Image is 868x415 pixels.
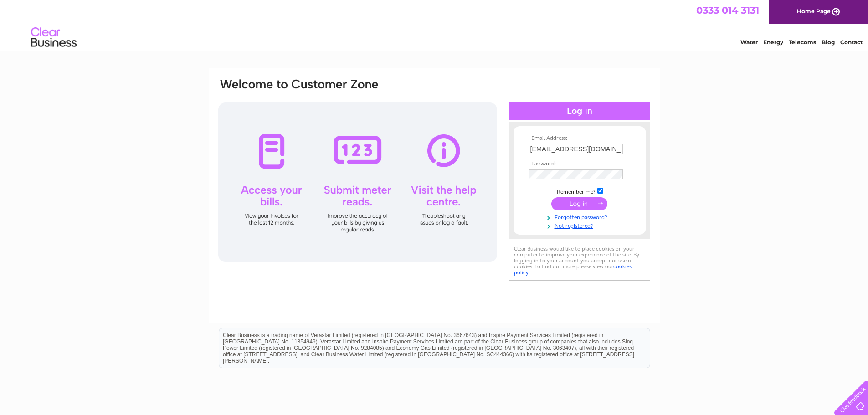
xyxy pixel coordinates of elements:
[509,241,650,281] div: Clear Business would like to place cookies on your computer to improve your experience of the sit...
[696,5,759,16] a: 0333 014 3131
[840,39,863,46] a: Contact
[551,197,607,210] input: Submit
[527,161,632,167] th: Password:
[529,212,632,221] a: Forgotten password?
[789,39,816,46] a: Telecoms
[822,39,835,46] a: Blog
[514,263,632,276] a: cookies policy
[529,221,632,230] a: Not registered?
[219,5,650,44] div: Clear Business is a trading name of Verastar Limited (registered in [GEOGRAPHIC_DATA] No. 3667643...
[527,186,632,195] td: Remember me?
[763,39,783,46] a: Energy
[31,24,77,51] img: logo.png
[527,135,632,142] th: Email Address:
[740,39,758,46] a: Water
